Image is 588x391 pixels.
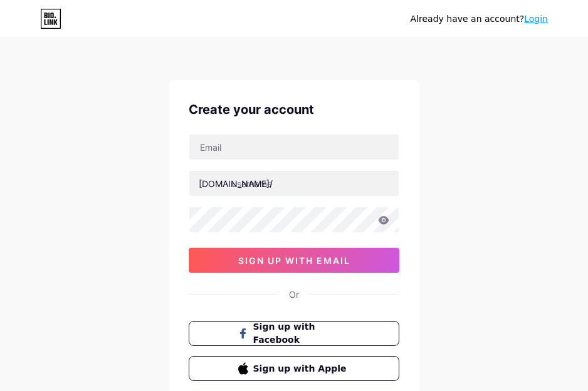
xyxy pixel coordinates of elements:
[189,135,399,160] input: Email
[189,248,399,273] button: sign up with email
[199,177,273,190] div: [DOMAIN_NAME]/
[189,171,399,196] input: username
[524,14,548,24] a: Login
[411,13,548,26] div: Already have an account?
[238,255,350,266] span: sign up with email
[253,320,350,347] span: Sign up with Facebook
[253,362,350,375] span: Sign up with Apple
[189,321,399,346] button: Sign up with Facebook
[189,100,399,119] div: Create your account
[289,288,299,301] div: Or
[189,356,399,381] button: Sign up with Apple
